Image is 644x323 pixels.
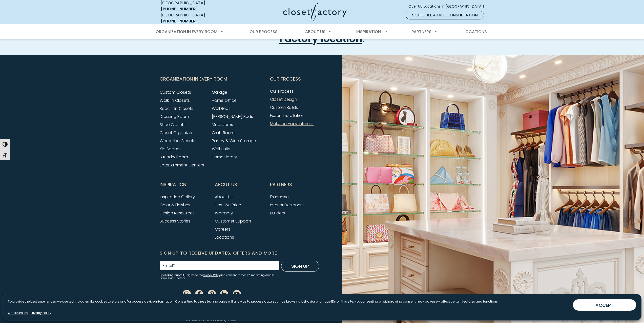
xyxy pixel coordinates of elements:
span: Organization in Every Room [156,29,217,35]
small: By clicking Submit, I agree to the and consent to receive marketing emails from Closet Factory. [160,274,279,280]
button: Footer Subnav Button - Inspiration [160,178,209,191]
a: Reach-In Closets [160,106,193,111]
a: Over 60 Locations in [GEOGRAPHIC_DATA]! [408,2,488,11]
a: Interior Designers [270,202,304,208]
div: [GEOGRAPHIC_DATA] [161,12,234,24]
a: Mudrooms [212,122,233,128]
a: Privacy Policy [203,273,220,277]
p: To provide the best experiences, we use technologies like cookies to store and/or access device i... [8,299,498,304]
a: Garage [212,89,227,95]
a: Home Office [212,97,237,103]
a: Custom Builds [270,105,298,110]
h6: Sign Up to Receive Updates, Offers and More [160,250,319,257]
span: Organization in Every Room [160,73,227,85]
a: Closet Organizers [160,130,195,136]
a: Wall Beds [212,106,231,111]
a: Custom Closets [160,89,191,95]
a: Shoe Closets [160,122,185,128]
a: Design Resources [160,210,195,216]
span: Our Process [270,73,301,85]
span: Over 60 Locations in [GEOGRAPHIC_DATA]! [408,4,488,9]
a: Make an Appointment [270,121,314,127]
nav: Primary Menu [152,25,492,39]
a: Cookie Policy [8,311,28,315]
a: Facebook [195,291,203,296]
span: About Us [215,178,237,191]
button: Sign Up [281,261,319,272]
button: Footer Subnav Button - Partners [270,178,319,191]
a: Kid Spaces [160,146,181,152]
a: Warranty [215,210,233,216]
span: Inspiration [160,178,186,191]
a: Dressing Room [160,114,189,119]
span: Inspiration [356,29,381,35]
button: Footer Subnav Button - Our Process [270,73,319,85]
a: [PERSON_NAME] Beds [212,114,253,119]
a: Careers [215,226,230,232]
a: Craft Room [212,130,235,136]
a: Customer Support [215,218,251,224]
span: Partners [270,178,292,191]
a: Laundry Room [160,154,188,160]
button: ACCEPT [573,299,636,311]
span: About Us [305,29,325,35]
a: Walk-In Closets [160,97,190,103]
span: Locations [464,29,487,35]
img: Closet Factory Logo [283,3,347,21]
label: Email [163,264,175,268]
a: About Us [215,194,233,200]
a: Locations [215,234,234,240]
a: [PHONE_NUMBER] [161,6,198,12]
p: Schedule your free design consultation [DATE] by above or by calling your . [164,7,480,45]
a: Pinterest [208,291,216,296]
a: How We Price [215,202,241,208]
a: Entertainment Centers [160,162,204,168]
a: Pantry & Wine Storage [212,138,256,144]
a: Privacy Policy [31,311,51,315]
a: [PHONE_NUMBER] [161,18,198,24]
a: Our Process [270,88,294,94]
button: Footer Subnav Button - Organization in Every Room [160,73,264,85]
a: Builders [270,210,285,216]
a: Closet Design [270,96,297,102]
a: Wardrobe Closets [160,138,195,144]
button: Footer Subnav Button - About Us [215,178,264,191]
a: Instagram [183,291,191,296]
a: Color & Finishes [160,202,190,208]
a: Franchise [270,194,289,200]
span: Our Process [250,29,278,35]
a: Success Stories [160,218,190,224]
a: Wall Units [212,146,230,152]
span: Partners [411,29,431,35]
a: Home Library [212,154,237,160]
a: Inspiration Gallery [160,194,195,200]
a: Expert Installation [270,113,304,118]
a: Schedule a Free Consultation [406,11,484,19]
a: Youtube [233,291,241,296]
a: Houzz [220,291,228,296]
